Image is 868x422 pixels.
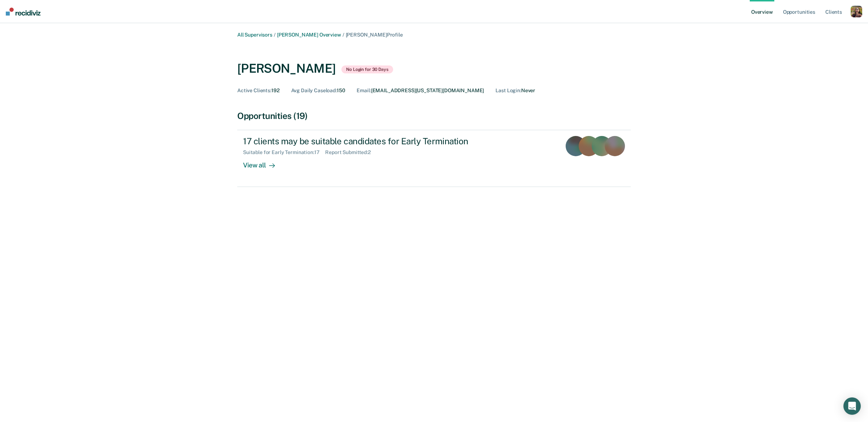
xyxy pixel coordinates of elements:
[237,32,272,38] a: All Supervisors
[341,32,346,38] span: /
[843,397,861,415] div: Open Intercom Messenger
[357,88,371,93] span: Email :
[346,32,403,38] span: [PERSON_NAME] Profile
[237,88,280,94] div: 192
[243,136,497,146] div: 17 clients may be suitable candidates for Early Termination
[357,88,484,94] div: [EMAIL_ADDRESS][US_STATE][DOMAIN_NAME]
[495,88,535,94] div: Never
[243,155,284,170] div: View all
[325,149,376,155] div: Report Submitted : 2
[495,88,521,93] span: Last Login :
[237,130,631,187] a: 17 clients may be suitable candidates for Early TerminationSuitable for Early Termination:17Repor...
[277,32,341,38] a: [PERSON_NAME] Overview
[291,88,337,93] span: Avg Daily Caseload :
[272,32,277,38] span: /
[6,8,41,16] img: Recidiviz
[243,149,325,155] div: Suitable for Early Termination : 17
[237,111,631,121] div: Opportunities (19)
[237,61,336,76] div: [PERSON_NAME]
[237,88,271,93] span: Active Clients :
[341,65,393,73] span: No Login for 30 Days
[291,88,345,94] div: 150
